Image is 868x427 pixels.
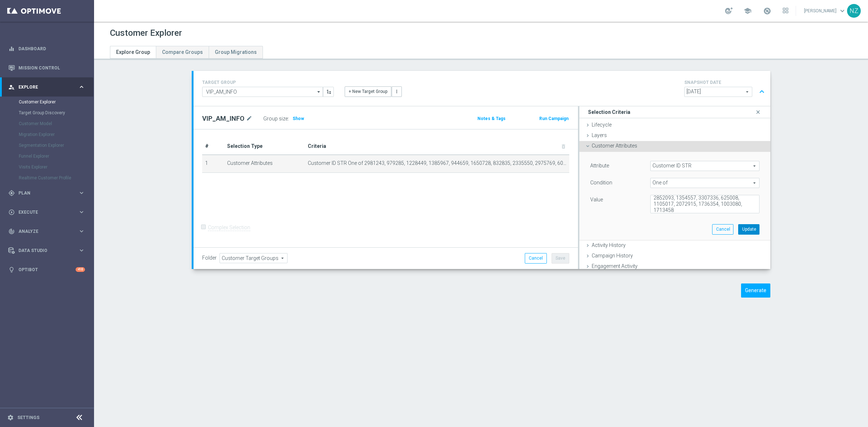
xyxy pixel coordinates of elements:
i: keyboard_arrow_right [78,228,85,235]
label: Value [590,196,603,203]
span: keyboard_arrow_down [838,7,846,15]
div: Plan [8,190,78,196]
div: Explore [8,84,78,90]
a: [PERSON_NAME]keyboard_arrow_down [803,5,847,16]
div: Target Group Discovery [19,107,93,118]
label: Group size [263,116,288,122]
label: : [288,116,289,122]
i: arrow_drop_down [315,87,323,97]
ul: Tabs [110,46,263,59]
div: TARGET GROUP arrow_drop_down + New Target Group more_vert SNAPSHOT DATE arrow_drop_down expand_less [202,78,762,99]
th: # [202,138,224,155]
button: Cancel [525,253,547,263]
span: Activity History [592,242,626,248]
span: Data Studio [18,248,78,253]
span: school [744,7,752,15]
button: expand_less [757,85,767,99]
div: Data Studio [8,247,78,254]
h3: Selection Criteria [588,109,630,115]
label: Folder [202,255,217,261]
lable: Condition [590,180,612,185]
span: Analyze [18,229,78,234]
i: equalizer [8,46,15,52]
th: Selection Type [224,138,305,155]
h1: Customer Explorer [110,28,182,38]
i: keyboard_arrow_right [78,84,85,90]
div: Mission Control [8,58,85,77]
label: Complex Selection [208,224,250,231]
span: Execute [18,210,78,214]
a: Optibot [18,260,76,279]
a: Settings [17,415,39,420]
div: Optibot [8,260,85,279]
div: Customer Explorer [19,97,93,107]
button: gps_fixed Plan keyboard_arrow_right [8,190,85,196]
button: Generate [741,283,770,298]
span: Group Migrations [215,49,257,55]
button: Data Studio keyboard_arrow_right [8,248,85,253]
button: Cancel [712,224,733,234]
h4: SNAPSHOT DATE [684,80,767,85]
span: Plan [18,191,78,195]
a: Dashboard [18,39,85,58]
i: keyboard_arrow_right [78,189,85,196]
td: Customer Attributes [224,155,305,173]
i: keyboard_arrow_right [78,209,85,215]
div: Customer Model [19,118,93,129]
i: person_search [8,84,15,90]
div: Migration Explorer [19,129,93,140]
div: NZ [847,4,861,18]
button: Notes & Tags [477,115,506,123]
div: Visits Explorer [19,162,93,172]
div: Realtime Customer Profile [19,172,93,183]
div: Execute [8,209,78,215]
div: Dashboard [8,39,85,58]
button: person_search Explore keyboard_arrow_right [8,84,85,90]
i: track_changes [8,228,15,235]
i: more_vert [394,89,399,94]
div: Funnel Explorer [19,151,93,162]
i: play_circle_outline [8,209,15,215]
div: play_circle_outline Execute keyboard_arrow_right [8,209,85,215]
a: Target Group Discovery [19,110,75,116]
a: Customer Explorer [19,99,75,105]
div: +10 [76,267,85,272]
button: more_vert [392,86,402,97]
div: Analyze [8,228,78,235]
span: Show [293,116,304,121]
i: mode_edit [246,114,252,123]
button: + New Target Group [345,86,391,97]
i: close [754,107,762,117]
span: Explore Group [116,49,150,55]
button: Save [552,253,569,263]
lable: Attribute [590,163,609,168]
h4: TARGET GROUP [202,80,334,85]
input: Select Existing or Create New [202,87,323,97]
button: track_changes Analyze keyboard_arrow_right [8,229,85,234]
i: keyboard_arrow_right [78,247,85,254]
i: gps_fixed [8,190,15,196]
button: Update [738,224,759,234]
button: Run Campaign [539,115,569,123]
span: Lifecycle [592,122,612,128]
button: lightbulb Optibot +10 [8,267,85,273]
span: Layers [592,132,607,138]
div: Segmentation Explorer [19,140,93,151]
span: Customer ID STR One of 2981243, 979285, 1228449, 1385967, 944659, 1650728, 832835, 2335550, 29757... [308,160,566,166]
button: equalizer Dashboard [8,46,85,52]
span: Criteria [308,143,326,149]
span: Explore [18,85,78,89]
span: Customer Attributes [592,143,637,149]
h2: VIP_AM_INFO [202,114,244,123]
span: Compare Groups [162,49,203,55]
span: Engagement Activity [592,263,638,269]
i: lightbulb [8,266,15,273]
button: Mission Control [8,65,85,71]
